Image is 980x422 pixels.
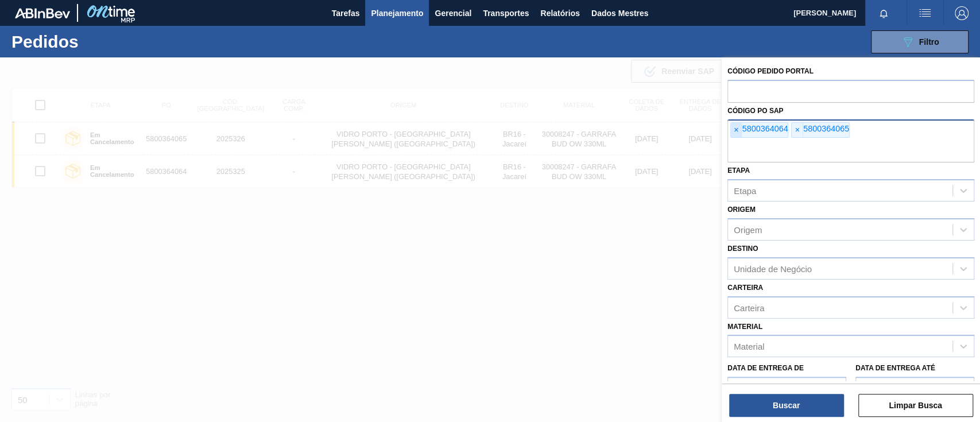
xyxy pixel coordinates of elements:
[483,9,529,18] font: Transportes
[435,9,471,18] font: Gerencial
[734,303,764,312] font: Carteira
[734,125,738,134] font: ×
[727,284,763,292] font: Carteira
[11,32,79,51] font: Pedidos
[803,124,849,133] font: 5800364065
[871,30,969,53] button: Filtro
[955,6,969,20] img: Sair
[371,9,423,18] font: Planejamento
[855,364,935,372] font: Data de Entrega até
[727,364,804,372] font: Data de Entrega de
[734,264,812,273] font: Unidade de Negócio
[918,6,932,20] img: ações do usuário
[591,9,649,18] font: Dados Mestres
[865,5,902,21] button: Notificações
[919,37,939,47] font: Filtro
[727,245,758,253] font: Destino
[727,107,783,115] font: Código PO SAP
[332,9,360,18] font: Tarefas
[742,124,788,133] font: 5800364064
[727,377,846,400] input: dd/mm/aaaa
[734,186,756,196] font: Etapa
[795,125,799,134] font: ×
[727,206,756,214] font: Origem
[793,9,856,17] font: [PERSON_NAME]
[727,67,814,75] font: Código Pedido Portal
[15,8,70,18] img: TNhmsLtSVTkK8tSr43FrP2fwEKptu5GPRR3wAAAABJRU5ErkJggg==
[727,323,762,331] font: Material
[727,167,750,175] font: Etapa
[540,9,579,18] font: Relatórios
[734,225,762,235] font: Origem
[855,377,974,400] input: dd/mm/aaaa
[734,342,764,351] font: Material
